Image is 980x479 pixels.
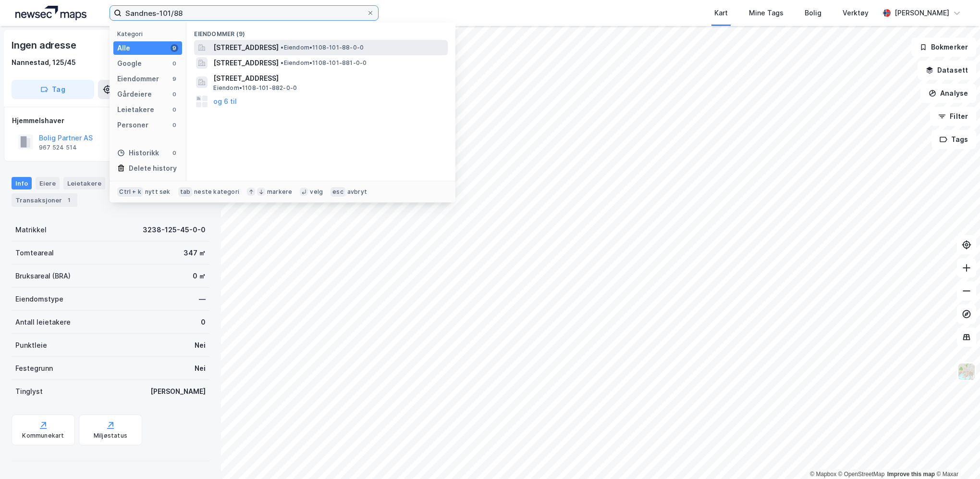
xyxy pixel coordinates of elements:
[810,471,836,478] a: Mapbox
[281,44,364,51] span: Eiendom • 1108-101-88-0-0
[195,340,206,351] div: Nei
[749,7,784,19] div: Mine Tags
[22,432,64,440] div: Kommunekart
[920,84,976,103] button: Analyse
[117,42,130,54] div: Alle
[213,84,297,92] span: Eiendom • 1108-101-882-0-0
[39,144,77,151] div: 967 524 514
[918,61,976,80] button: Datasett
[15,316,71,328] div: Antall leietakere
[838,471,885,478] a: OpenStreetMap
[15,293,63,305] div: Eiendomstype
[171,60,178,67] div: 0
[15,224,47,236] div: Matrikkel
[15,363,53,374] div: Festegrunn
[94,432,127,440] div: Miljøstatus
[281,44,283,51] span: •
[12,193,77,207] div: Transaksjoner
[15,386,43,397] div: Tinglyst
[117,58,142,69] div: Google
[117,119,148,131] div: Personer
[12,38,78,53] div: Ingen adresse
[931,130,976,149] button: Tags
[171,121,178,129] div: 0
[843,7,869,19] div: Verktøy
[171,44,178,52] div: 9
[805,7,821,19] div: Bolig
[347,188,367,196] div: avbryt
[15,340,47,351] div: Punktleie
[15,247,54,259] div: Tomteareal
[145,188,171,196] div: nytt søk
[15,6,86,20] img: logo.a4113a55bc3d86da70a041830d287a7e.svg
[186,23,455,40] div: Eiendommer (9)
[12,115,209,126] div: Hjemmelshaver
[714,7,728,19] div: Kart
[281,59,283,66] span: •
[117,88,152,100] div: Gårdeiere
[213,96,237,107] button: og 6 til
[281,59,367,67] span: Eiendom • 1108-101-881-0-0
[331,187,345,197] div: esc
[36,177,60,189] div: Eiere
[171,75,178,83] div: 9
[213,57,279,69] span: [STREET_ADDRESS]
[171,106,178,113] div: 0
[109,177,145,189] div: Datasett
[957,363,976,381] img: Z
[143,224,206,236] div: 3238-125-45-0-0
[932,433,980,479] iframe: Chat Widget
[117,187,143,197] div: Ctrl + k
[199,293,206,305] div: —
[12,57,76,68] div: Nannestad, 125/45
[64,195,73,205] div: 1
[932,433,980,479] div: Kontrollprogram for chat
[12,177,32,189] div: Info
[310,188,323,196] div: velg
[195,363,206,374] div: Nei
[150,386,206,397] div: [PERSON_NAME]
[117,104,154,115] div: Leietakere
[267,188,292,196] div: markere
[63,177,105,189] div: Leietakere
[12,80,94,99] button: Tag
[171,149,178,157] div: 0
[887,471,935,478] a: Improve this map
[213,42,279,53] span: [STREET_ADDRESS]
[117,147,159,159] div: Historikk
[194,188,239,196] div: neste kategori
[122,6,367,20] input: Søk på adresse, matrikkel, gårdeiere, leietakere eller personer
[930,107,976,126] button: Filter
[171,90,178,98] div: 0
[117,73,159,85] div: Eiendommer
[184,247,206,259] div: 347 ㎡
[213,73,444,84] span: [STREET_ADDRESS]
[178,187,193,197] div: tab
[193,270,206,282] div: 0 ㎡
[129,163,177,174] div: Delete history
[894,7,949,19] div: [PERSON_NAME]
[201,316,206,328] div: 0
[15,270,71,282] div: Bruksareal (BRA)
[911,38,976,57] button: Bokmerker
[117,30,182,38] div: Kategori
